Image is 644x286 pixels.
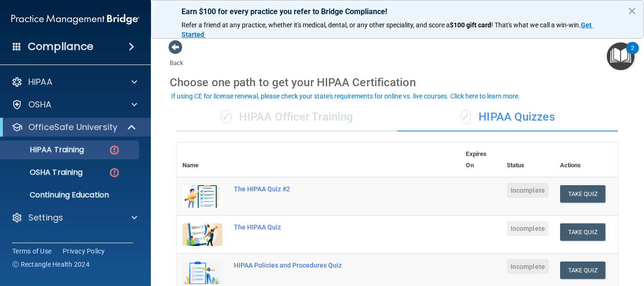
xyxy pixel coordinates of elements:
[28,122,117,133] p: OfficeSafe University
[397,103,618,131] div: HIPAA Quizzes
[631,48,634,60] div: 2
[507,183,549,198] span: Incomplete
[450,21,491,29] strong: $100 gift card
[12,260,90,269] span: Ⓒ Rectangle Health 2024
[501,143,554,177] th: Status
[507,259,549,274] span: Incomplete
[182,21,593,38] a: Get Started
[182,7,613,16] p: Earn $100 for every practice you refer to Bridge Compliance!
[491,21,581,29] span: ! That's what we call a win-win.
[177,103,397,131] div: HIPAA Officer Training
[627,3,636,18] button: Close
[170,69,625,96] div: Choose one path to get your HIPAA Certification
[460,143,501,177] th: Expires On
[11,10,140,29] img: PMB logo
[234,261,413,269] div: HIPAA Policies and Procedures Quiz
[28,76,52,88] p: HIPAA
[6,145,84,155] p: HIPAA Training
[108,144,120,156] img: danger-circle.6113f641.png
[11,122,137,133] a: OfficeSafe University
[560,223,605,241] button: Take Quiz
[234,223,413,231] div: The HIPAA Quiz
[12,246,51,256] a: Terms of Use
[221,110,231,124] span: ✓
[554,143,618,177] th: Actions
[560,185,605,203] button: Take Quiz
[170,91,521,101] button: If using CE for license renewal, please check your state's requirements for online vs. live cours...
[28,99,52,110] p: OSHA
[507,221,549,236] span: Incomplete
[560,261,605,279] button: Take Quiz
[234,185,413,193] div: The HIPAA Quiz #2
[597,221,633,257] iframe: Drift Widget Chat Controller
[6,190,135,200] p: Continuing Education
[63,246,105,256] a: Privacy Policy
[11,76,137,88] a: HIPAA
[170,48,183,66] a: Back
[11,99,137,110] a: OSHA
[11,212,137,223] a: Settings
[461,110,471,124] span: ✓
[6,168,83,177] p: OSHA Training
[182,21,450,29] span: Refer a friend at any practice, whether it's medical, dental, or any other speciality, and score a
[607,42,635,70] button: Open Resource Center, 2 new notifications
[28,40,93,53] h4: Compliance
[171,93,520,99] div: If using CE for license renewal, please check your state's requirements for online vs. live cours...
[108,167,120,179] img: danger-circle.6113f641.png
[177,143,228,177] th: Name
[28,212,63,223] p: Settings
